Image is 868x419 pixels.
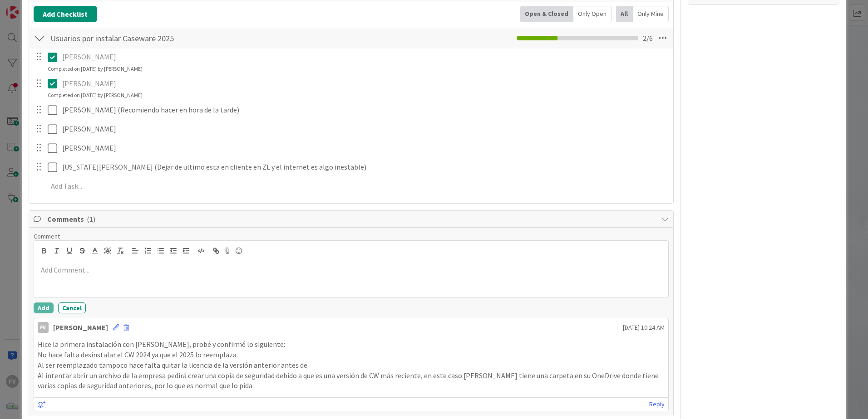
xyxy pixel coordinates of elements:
[573,6,612,22] div: Only Open
[643,33,653,44] span: 2 / 6
[38,322,49,333] div: FV
[649,399,665,410] a: Reply
[62,78,667,89] p: [PERSON_NAME]
[34,302,54,313] button: Add
[48,91,143,99] div: Completed on [DATE] by [PERSON_NAME]
[34,232,60,240] span: Comment
[520,6,573,22] div: Open & Closed
[48,65,143,73] div: Completed on [DATE] by [PERSON_NAME]
[38,339,665,350] p: Hice la primera instalación con [PERSON_NAME], probé y confirmé lo siguiente:
[623,323,665,332] span: [DATE] 10:24 AM
[62,162,667,172] p: [US_STATE][PERSON_NAME] (Dejar de ultimo esta en cliente en ZL y el internet es algo inestable)
[58,302,86,313] button: Cancel
[38,360,665,370] p: Al ser reemplazado tampoco hace falta quitar la licencia de la versión anterior antes de.
[62,124,667,134] p: [PERSON_NAME]
[34,6,97,22] button: Add Checklist
[47,30,252,46] input: Add Checklist...
[616,6,633,22] div: All
[38,350,665,360] p: No hace falta desinstalar el CW 2024 ya que el 2025 lo reemplaza.
[38,370,665,391] p: Al intentar abrir un archivo de la empresa pedirá crear una copia de seguridad debido a que es un...
[633,6,669,22] div: Only Mine
[62,52,667,62] p: [PERSON_NAME]
[62,105,667,115] p: [PERSON_NAME] (Recomiendo hacer en hora de la tarde)
[53,322,108,333] div: [PERSON_NAME]
[47,214,657,224] span: Comments
[87,214,95,224] span: ( 1 )
[62,143,667,153] p: [PERSON_NAME]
